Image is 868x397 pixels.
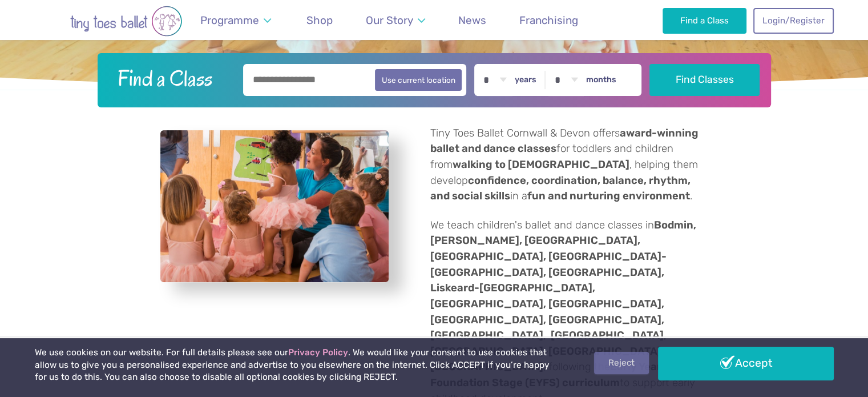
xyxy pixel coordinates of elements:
strong: fun and nurturing environment [527,190,690,202]
p: Tiny Toes Ballet Cornwall & Devon offers for toddlers and children from , helping them develop in... [430,126,708,204]
strong: walking to [DEMOGRAPHIC_DATA] [453,158,629,171]
span: Shop [306,14,333,27]
span: News [458,14,486,27]
img: tiny toes ballet [35,6,217,37]
span: Our Story [366,14,413,27]
a: Reject [594,352,649,374]
p: We use cookies on our website. For full details please see our . We would like your consent to us... [35,347,554,384]
a: Our Story [360,7,430,34]
a: Programme [195,7,277,34]
button: Find Classes [649,64,760,96]
button: Use current location [375,69,462,91]
label: months [586,75,616,85]
label: years [515,75,536,85]
a: Find a Class [663,8,746,33]
span: Programme [200,14,259,27]
a: Privacy Policy [288,347,348,358]
strong: confidence, coordination, balance, rhythm, and social skills [430,174,691,203]
h2: Find a Class [108,64,235,93]
a: Franchising [514,7,584,34]
a: View full-size image [160,130,389,283]
a: Login/Register [753,8,833,33]
a: Accept [658,347,834,380]
span: Franchising [519,14,578,27]
a: News [453,7,492,34]
a: Shop [301,7,338,34]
